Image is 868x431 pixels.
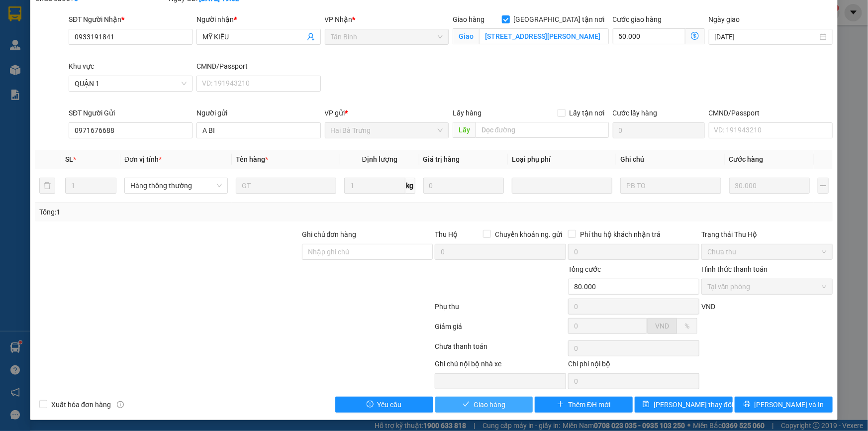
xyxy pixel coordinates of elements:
[325,15,353,23] span: VP Nhận
[566,108,609,118] span: Lấy tận nơi
[130,178,222,193] span: Hàng thông thường
[434,301,568,319] div: Phụ thu
[196,14,320,25] div: Người nhận
[818,178,829,194] button: plus
[557,401,564,409] span: plus
[47,399,115,410] span: Xuất hóa đơn hàng
[576,229,665,240] span: Phí thu hộ khách nhận trả
[331,29,443,44] span: Tân Bình
[423,178,504,194] input: 0
[701,229,833,240] div: Trạng thái Thu Hộ
[75,76,187,91] span: QUẬN 1
[735,397,833,413] button: printer[PERSON_NAME] và In
[453,28,479,44] span: Giao
[435,358,566,373] div: Ghi chú nội bộ nhà xe
[236,178,336,194] input: VD: Bàn, Ghế
[535,397,633,413] button: plusThêm ĐH mới
[613,109,658,117] label: Cước lấy hàng
[755,399,824,410] span: [PERSON_NAME] và In
[39,207,335,217] div: Tổng: 1
[463,401,470,409] span: check
[476,122,609,138] input: Dọc đường
[655,322,669,330] span: VND
[453,109,482,117] span: Lấy hàng
[196,61,320,72] div: CMND/Passport
[701,303,715,311] span: VND
[635,397,733,413] button: save[PERSON_NAME] thay đổi
[568,358,699,373] div: Chi phí nội bộ
[325,108,449,118] div: VP gửi
[684,322,689,330] span: %
[69,61,193,72] div: Khu vực
[434,341,568,358] div: Chưa thanh toán
[479,28,609,44] input: Giao tận nơi
[236,155,268,163] span: Tên hàng
[69,14,193,25] div: SĐT Người Nhận
[613,28,685,44] input: Cước giao hàng
[453,122,476,138] span: Lấy
[568,265,601,273] span: Tổng cước
[744,401,751,409] span: printer
[691,32,699,40] span: dollar-circle
[715,31,818,42] input: Ngày giao
[510,14,609,25] span: [GEOGRAPHIC_DATA] tận nơi
[362,155,397,163] span: Định lượng
[117,401,124,408] span: info-circle
[729,155,764,163] span: Cước hàng
[709,108,833,118] div: CMND/Passport
[568,399,610,410] span: Thêm ĐH mới
[709,15,740,23] label: Ngày giao
[331,123,443,138] span: Hai Bà Trưng
[367,401,374,409] span: exclamation-circle
[65,155,73,163] span: SL
[423,155,460,163] span: Giá trị hàng
[435,230,458,238] span: Thu Hộ
[613,122,705,138] input: Cước lấy hàng
[643,401,650,409] span: save
[508,150,616,169] th: Loại phụ phí
[435,397,533,413] button: checkGiao hàng
[707,244,827,259] span: Chưa thu
[39,178,55,194] button: delete
[491,229,566,240] span: Chuyển khoản ng. gửi
[196,108,320,118] div: Người gửi
[707,279,827,294] span: Tại văn phòng
[405,178,415,194] span: kg
[307,33,315,41] span: user-add
[124,155,162,163] span: Đơn vị tính
[378,399,402,410] span: Yêu cầu
[729,178,810,194] input: 0
[302,230,357,238] label: Ghi chú đơn hàng
[69,108,193,118] div: SĐT Người Gửi
[453,15,484,23] span: Giao hàng
[474,399,505,410] span: Giao hàng
[701,265,768,273] label: Hình thức thanh toán
[620,178,721,194] input: Ghi Chú
[434,321,568,338] div: Giảm giá
[335,397,433,413] button: exclamation-circleYêu cầu
[616,150,725,169] th: Ghi chú
[654,399,733,410] span: [PERSON_NAME] thay đổi
[613,15,662,23] label: Cước giao hàng
[302,244,433,260] input: Ghi chú đơn hàng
